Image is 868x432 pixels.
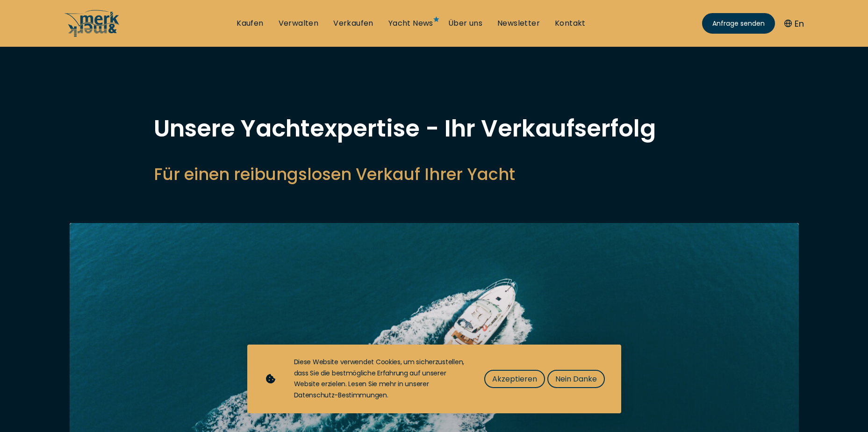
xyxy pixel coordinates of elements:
[484,370,545,388] button: Akzeptieren
[388,18,433,29] a: Yacht News
[333,18,373,29] a: Verkaufen
[555,18,586,29] a: Kontakt
[448,18,482,29] a: Über uns
[702,13,775,34] a: Anfrage senden
[237,18,263,29] a: Kaufen
[784,17,804,30] button: En
[555,373,597,385] span: Nein Danke
[492,373,537,385] span: Akzeptieren
[294,357,466,401] div: Diese Website verwendet Cookies, um sicherzustellen, dass Sie die bestmögliche Erfahrung auf unse...
[279,18,319,29] a: Verwalten
[294,390,387,400] a: Datenschutz-Bestimmungen
[547,370,605,388] button: Nein Danke
[154,163,715,186] h2: Für einen reibungslosen Verkauf Ihrer Yacht
[497,18,540,29] a: Newsletter
[712,19,765,29] span: Anfrage senden
[154,117,715,140] h1: Unsere Yachtexpertise - Ihr Verkaufserfolg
